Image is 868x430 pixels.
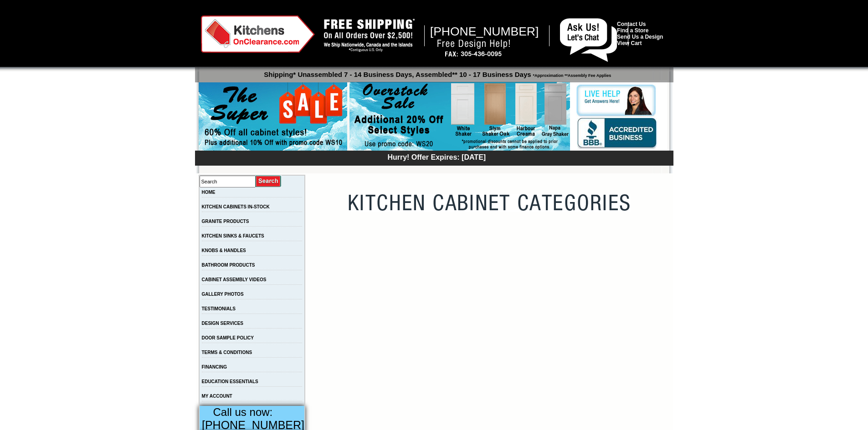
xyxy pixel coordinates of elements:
a: GALLERY PHOTOS [202,292,244,297]
a: CABINET ASSEMBLY VIDEOS [202,277,267,282]
a: DOOR SAMPLE POLICY [202,335,254,340]
a: TESTIMONIALS [202,306,236,311]
a: DESIGN SERVICES [202,321,244,326]
img: Kitchens on Clearance Logo [201,15,315,53]
a: KITCHEN CABINETS IN-STOCK [202,204,270,209]
span: Call us now: [213,406,273,418]
a: View Cart [617,40,642,46]
a: Contact Us [617,21,646,27]
span: [PHONE_NUMBER] [430,25,539,38]
a: Send Us a Design [617,34,663,40]
a: KNOBS & HANDLES [202,248,246,253]
p: Shipping* Unassembled 7 - 14 Business Days, Assembled** 10 - 17 Business Days [200,66,673,78]
a: Find a Store [617,27,648,34]
a: FINANCING [202,364,227,369]
a: KITCHEN SINKS & FAUCETS [202,233,264,238]
a: EDUCATION ESSENTIALS [202,379,258,384]
a: HOME [202,190,216,195]
span: *Approximation **Assembly Fee Applies [531,71,611,78]
a: GRANITE PRODUCTS [202,219,249,224]
a: MY ACCOUNT [202,394,232,399]
a: TERMS & CONDITIONS [202,350,252,355]
div: Hurry! Offer Expires: [DATE] [200,152,673,162]
input: Submit [256,175,282,187]
a: BATHROOM PRODUCTS [202,263,255,268]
